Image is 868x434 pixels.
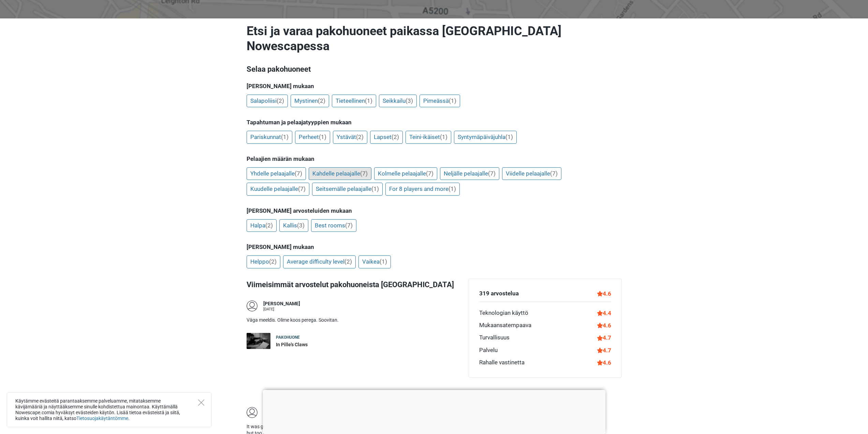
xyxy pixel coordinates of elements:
[247,333,450,349] a: In Pille's Claws Pakohuone In Pille's Claws
[345,222,353,229] span: (7)
[276,335,308,340] div: Pakohuone
[247,361,450,395] iframe: Advertisement
[371,185,379,192] span: (1)
[365,97,372,104] span: (1)
[198,400,204,406] button: Close
[550,170,558,177] span: (7)
[597,333,611,342] div: 4.7
[269,258,277,265] span: (2)
[449,97,456,104] span: (1)
[283,255,356,268] a: Average difficulty level(2)
[358,255,391,268] a: Vaikea(1)
[263,390,605,432] iframe: Advertisement
[333,131,367,144] a: Ystävät(2)
[263,307,300,311] div: [DATE]
[281,134,289,140] span: (1)
[247,155,622,162] h5: Pelaajien määrän mukaan
[406,131,451,144] a: Teini-ikäiset(1)
[247,255,280,268] a: Helppo(2)
[597,358,611,367] div: 4.6
[374,167,437,180] a: Kolmelle pelaajalle(7)
[295,131,330,144] a: Perheet(1)
[479,358,525,367] div: Rahalle vastinetta
[247,131,292,144] a: Pariskunnat(1)
[406,97,413,104] span: (3)
[311,219,356,232] a: Best rooms(7)
[247,183,309,196] a: Kuudelle pelaajalle(7)
[309,167,371,180] a: Kahdelle pelaajalle(7)
[247,64,622,75] h3: Selaa pakohuoneet
[295,170,302,177] span: (7)
[247,243,622,250] h5: [PERSON_NAME] mukaan
[479,321,531,330] div: Mukaansatempaava
[440,134,447,140] span: (1)
[312,183,383,196] a: Seitsemälle pelaajalle(1)
[265,222,273,229] span: (2)
[247,83,622,89] h5: [PERSON_NAME] mukaan
[318,97,325,104] span: (2)
[479,346,498,355] div: Palvelu
[298,185,306,192] span: (7)
[479,333,510,342] div: Turvallisuus
[370,131,403,144] a: Lapset(2)
[279,219,308,232] a: Kallis(3)
[479,289,519,298] div: 319 arvostelua
[360,170,368,177] span: (7)
[247,317,450,324] p: Väga meeldis. Olime koos perega. Soovitan.
[7,392,211,427] div: Käytämme evästeitä parantaaksemme palveluamme, mitataksemme kävijämääriä ja näyttääksemme sinulle...
[597,321,611,330] div: 4.6
[426,170,433,177] span: (7)
[344,258,352,265] span: (2)
[247,95,288,108] a: Salapoliisi(2)
[379,95,417,108] a: Seikkailu(3)
[277,97,284,104] span: (2)
[356,134,364,140] span: (2)
[448,185,456,192] span: (1)
[319,134,326,140] span: (1)
[385,183,460,196] a: For 8 players and more(1)
[76,416,128,421] a: Tietosuojakäytäntömme
[505,134,513,140] span: (1)
[332,95,376,108] a: Tieteellinen(1)
[597,289,611,298] div: 4.6
[380,258,387,265] span: (1)
[297,222,305,229] span: (3)
[420,95,460,108] a: Pimeässä(1)
[263,300,300,307] div: [PERSON_NAME]
[454,131,517,144] a: Syntymäpäiväjuhla(1)
[247,24,622,54] h1: Etsi ja varaa pakohuoneet paikassa [GEOGRAPHIC_DATA] Nowescapessa
[247,219,277,232] a: Halpa(2)
[247,119,622,126] h5: Tapahtuman ja pelaajatyyppien mukaan
[291,95,329,108] a: Mystinen(2)
[392,134,399,140] span: (2)
[247,333,270,349] img: In Pille's Claws
[276,341,308,348] div: In Pille's Claws
[440,167,499,180] a: Neljälle pelaajalle(7)
[488,170,496,177] span: (7)
[479,309,528,318] div: Teknologian käyttö
[247,167,306,180] a: Yhdelle pelaajalle(7)
[502,167,561,180] a: Viidelle pelaajalle(7)
[597,346,611,355] div: 4.7
[247,279,463,291] h3: Viimeisimmät arvostelut pakohuoneista [GEOGRAPHIC_DATA]
[597,309,611,318] div: 4.4
[247,207,622,214] h5: [PERSON_NAME] arvosteluiden mukaan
